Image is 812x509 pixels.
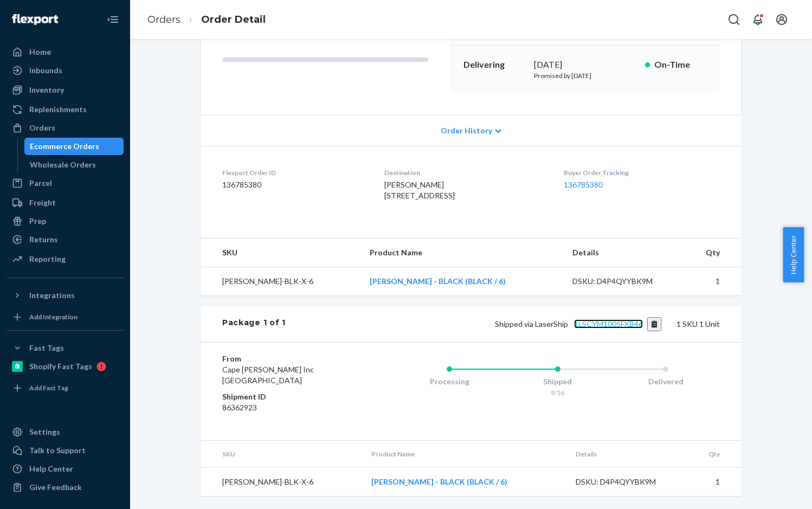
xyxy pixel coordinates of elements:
a: Order Detail [201,14,266,25]
button: Integrations [7,287,124,304]
button: Open account menu [771,9,792,30]
div: Integrations [29,290,75,301]
td: [PERSON_NAME]-BLK-X-6 [201,267,361,296]
div: Replenishments [29,104,87,115]
th: Details [567,441,686,468]
th: Qty [683,239,742,267]
div: DSKU: D4P4QYYBK9M [572,276,674,287]
th: Product Name [363,441,567,468]
th: SKU [201,239,361,267]
button: Give Feedback [7,479,124,496]
span: Cape [PERSON_NAME] Inc [GEOGRAPHIC_DATA] [222,365,314,385]
a: Prep [7,212,124,230]
button: Copy tracking number [647,317,662,331]
div: Talk to Support [29,445,86,456]
td: 1 [686,468,742,497]
div: Prep [29,216,46,227]
a: Inbounds [7,62,124,79]
th: Product Name [361,239,564,267]
a: Returns [7,231,124,248]
span: Order History [441,125,492,136]
dt: Flexport Order ID [222,168,367,177]
p: On-Time [654,59,707,71]
a: Inventory [7,81,124,99]
div: Add Fast Tag [29,383,68,392]
p: Delivering [463,59,525,71]
div: Reporting [29,254,66,265]
a: Wholesale Orders [24,156,124,173]
a: Settings [7,423,124,441]
div: Fast Tags [29,343,64,353]
a: Shopify Fast Tags [7,358,124,375]
button: Open notifications [747,9,769,30]
div: Home [29,47,51,57]
a: Orders [7,119,124,137]
div: DSKU: D4P4QYYBK9M [576,476,678,487]
a: 136785380 [564,180,603,189]
dt: Destination [384,168,546,177]
div: Shipped [504,376,612,387]
a: Ecommerce Orders [24,138,124,155]
div: Inbounds [29,65,62,76]
div: Add Integration [29,312,78,321]
p: Promised by [DATE] [534,71,636,80]
button: Help Center [783,227,804,282]
span: Shipped via LaserShip [495,319,662,328]
div: Settings [29,427,60,437]
div: Processing [395,376,504,387]
span: [PERSON_NAME] [STREET_ADDRESS] [384,180,455,200]
a: Home [7,43,124,61]
th: SKU [201,441,363,468]
a: Talk to Support [7,442,124,459]
a: Orders [147,14,181,25]
ol: breadcrumbs [139,4,274,36]
div: Help Center [29,463,73,474]
td: 1 [683,267,742,296]
div: Freight [29,197,56,208]
a: [PERSON_NAME] - BLACK (BLACK / 6) [370,276,506,286]
div: [DATE] [534,59,636,71]
button: Open Search Box [723,9,745,30]
dd: 136785380 [222,179,367,190]
button: Fast Tags [7,339,124,357]
div: Give Feedback [29,482,82,493]
a: Reporting [7,250,124,268]
div: 9/16 [504,388,612,397]
div: Package 1 of 1 [222,317,286,331]
dd: 86362923 [222,402,352,413]
a: Replenishments [7,101,124,118]
td: [PERSON_NAME]-BLK-X-6 [201,468,363,497]
button: Close Navigation [102,9,124,30]
dt: From [222,353,352,364]
div: Returns [29,234,58,245]
img: Flexport logo [12,14,58,25]
div: Shopify Fast Tags [29,361,92,372]
a: Parcel [7,175,124,192]
dt: Shipment ID [222,391,352,402]
div: Wholesale Orders [30,159,96,170]
a: Add Fast Tag [7,379,124,397]
div: 1 SKU 1 Unit [286,317,720,331]
th: Details [564,239,683,267]
div: Parcel [29,178,52,189]
a: Add Integration [7,308,124,326]
th: Qty [686,441,742,468]
div: Delivered [611,376,720,387]
a: [PERSON_NAME] - BLACK (BLACK / 6) [371,477,507,486]
div: Ecommerce Orders [30,141,99,152]
a: Help Center [7,460,124,478]
div: Orders [29,123,55,133]
div: Inventory [29,85,64,95]
a: Freight [7,194,124,211]
a: 1LSCYM1005FXB46 [574,319,643,328]
dt: Buyer Order Tracking [564,168,720,177]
